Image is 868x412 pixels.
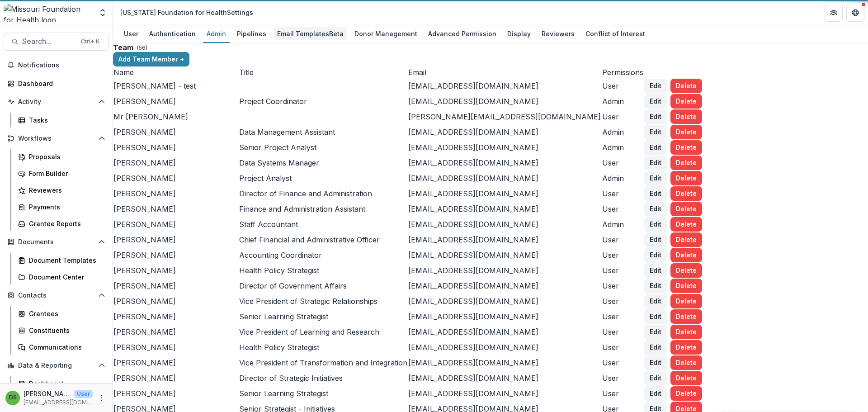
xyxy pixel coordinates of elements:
td: [PERSON_NAME] [113,124,239,140]
td: [PERSON_NAME] [113,294,239,309]
td: [PERSON_NAME] [113,278,239,294]
td: [PERSON_NAME] [113,217,239,232]
td: [PERSON_NAME] [113,324,239,340]
a: Admin [203,25,230,43]
div: Email Templates [274,27,347,40]
div: Document Templates [29,256,102,265]
button: Edit [644,94,667,109]
td: User [602,355,644,370]
a: Reviewers [538,25,578,43]
div: Display [504,27,534,40]
td: Health Policy Strategist [239,263,408,278]
div: Reviewers [538,27,578,40]
button: Delete [670,248,702,262]
td: [EMAIL_ADDRESS][DOMAIN_NAME] [408,201,602,217]
a: Grantees [14,306,109,321]
td: User [602,155,644,170]
td: Admin [602,170,644,186]
td: [PERSON_NAME] - test [113,78,239,94]
a: Document Templates [14,253,109,268]
button: Edit [644,186,667,201]
button: Add Team Member + [113,52,189,66]
span: Contacts [18,292,94,299]
button: Get Help [846,4,864,22]
div: Constituents [29,326,102,335]
td: [PERSON_NAME] [113,370,239,386]
td: [PERSON_NAME] [113,155,239,170]
div: Donor Management [351,27,421,40]
a: Authentication [146,25,199,43]
td: Project Coordinator [239,94,408,109]
span: Activity [18,98,94,106]
button: Edit [644,232,667,247]
button: Edit [644,171,667,185]
a: Dashboard [4,76,109,91]
a: Communications [14,340,109,355]
button: Partners [825,4,843,22]
button: Delete [670,279,702,293]
button: Edit [644,217,667,232]
td: Vice President of Strategic Relationships [239,294,408,309]
span: Notifications [18,62,105,69]
div: Communications [29,342,102,352]
a: Constituents [14,323,109,338]
button: Edit [644,325,667,339]
td: [EMAIL_ADDRESS][DOMAIN_NAME] [408,155,602,170]
div: Pipelines [233,27,270,40]
a: Display [504,25,534,43]
td: Title [239,66,408,78]
td: Admin [602,140,644,155]
td: [EMAIL_ADDRESS][DOMAIN_NAME] [408,309,602,324]
td: Director of Finance and Administration [239,186,408,201]
button: Delete [670,340,702,355]
td: User [602,340,644,355]
td: User [602,370,644,386]
a: Conflict of Interest [582,25,649,43]
button: Delete [670,217,702,232]
td: User [602,78,644,94]
td: [EMAIL_ADDRESS][DOMAIN_NAME] [408,247,602,263]
button: Delete [670,325,702,339]
td: [EMAIL_ADDRESS][DOMAIN_NAME] [408,170,602,186]
td: [EMAIL_ADDRESS][DOMAIN_NAME] [408,278,602,294]
button: Edit [644,109,667,124]
button: Notifications [4,58,109,72]
div: Authentication [146,27,199,40]
td: [EMAIL_ADDRESS][DOMAIN_NAME] [408,386,602,401]
button: Edit [644,248,667,262]
td: [EMAIL_ADDRESS][DOMAIN_NAME] [408,140,602,155]
div: [US_STATE] Foundation for Health Settings [120,8,253,17]
button: Delete [670,309,702,324]
td: [PERSON_NAME] [113,247,239,263]
td: Chief Financial and Administrative Officer [239,232,408,247]
td: [EMAIL_ADDRESS][DOMAIN_NAME] [408,263,602,278]
td: Health Policy Strategist [239,340,408,355]
div: Ctrl + K [79,37,101,47]
button: Open entity switcher [96,4,109,22]
a: User [120,25,142,43]
td: User [602,232,644,247]
td: [PERSON_NAME] [113,201,239,217]
td: Senior Learning Strategist [239,386,408,401]
td: User [602,278,644,294]
div: Form Builder [29,169,102,178]
td: [PERSON_NAME] [113,263,239,278]
td: [EMAIL_ADDRESS][DOMAIN_NAME] [408,370,602,386]
td: [EMAIL_ADDRESS][DOMAIN_NAME] [408,124,602,140]
div: Reviewers [29,185,102,195]
a: Pipelines [233,25,270,43]
button: Open Documents [4,235,109,249]
p: User [74,390,93,398]
button: Edit [644,386,667,401]
div: Document Center [29,272,102,282]
td: [EMAIL_ADDRESS][DOMAIN_NAME] [408,340,602,355]
button: Delete [670,94,702,109]
td: Name [113,66,239,78]
a: Document Center [14,270,109,284]
td: [PERSON_NAME] [113,94,239,109]
div: Deena Lauver Scotti [9,395,17,401]
td: Data Management Assistant [239,124,408,140]
td: User [602,263,644,278]
button: Delete [670,355,702,370]
button: Edit [644,156,667,170]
